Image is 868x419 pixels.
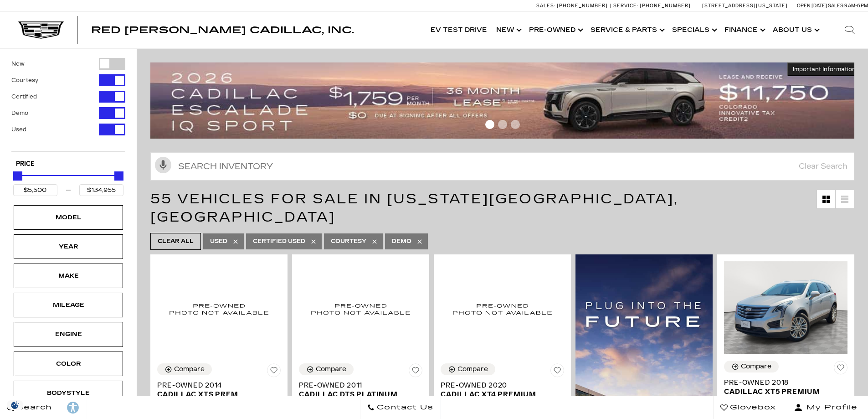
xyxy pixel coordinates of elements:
[441,381,564,408] a: Pre-Owned 2020Cadillac XT4 Premium Luxury
[375,401,433,414] span: Contact Us
[702,3,788,9] a: [STREET_ADDRESS][US_STATE]
[724,387,841,405] span: Cadillac XT5 Premium Luxury AWD
[46,300,91,310] div: Mileage
[409,363,422,381] button: Save Vehicle
[793,66,856,73] span: Important Information
[441,261,564,357] img: 2020 Cadillac XT4 Premium Luxury
[11,58,125,151] div: Filter by Vehicle Type
[557,3,608,9] span: [PHONE_NUMBER]
[783,396,868,419] button: Open user profile menu
[46,388,91,398] div: Bodystyle
[610,3,693,8] a: Service: [PHONE_NUMBER]
[720,12,768,48] a: Finance
[157,363,212,375] button: Compare Vehicle
[724,361,779,372] button: Compare Vehicle
[14,293,123,317] div: MileageMileage
[150,152,854,181] input: Search Inventory
[441,381,557,390] span: Pre-Owned 2020
[46,271,91,281] div: Make
[844,3,868,9] span: 9 AM-6 PM
[158,236,194,247] span: Clear All
[210,236,227,247] span: Used
[803,401,858,414] span: My Profile
[834,361,847,378] button: Save Vehicle
[11,125,26,134] label: Used
[46,242,91,252] div: Year
[511,120,520,129] span: Go to slide 3
[441,363,495,375] button: Compare Vehicle
[14,322,123,347] div: EngineEngine
[14,234,123,259] div: YearYear
[524,12,586,48] a: Pre-Owned
[11,59,25,68] label: New
[157,381,274,390] span: Pre-Owned 2014
[550,363,564,381] button: Save Vehicle
[14,205,123,230] div: ModelModel
[613,3,638,9] span: Service:
[5,400,26,410] img: Opt-Out Icon
[724,378,847,405] a: Pre-Owned 2018Cadillac XT5 Premium Luxury AWD
[46,212,91,222] div: Model
[253,236,305,247] span: Certified Used
[46,329,91,339] div: Engine
[299,261,422,357] img: 2011 Cadillac DTS Platinum Collection
[5,400,26,410] section: Click to Open Cookie Consent Modal
[492,12,524,48] a: New
[828,3,844,9] span: Sales:
[668,12,720,48] a: Specials
[724,378,841,387] span: Pre-Owned 2018
[157,390,274,399] span: Cadillac XTS PREM
[713,396,783,419] a: Glovebox
[640,3,691,9] span: [PHONE_NUMBER]
[150,191,678,225] span: 55 Vehicles for Sale in [US_STATE][GEOGRAPHIC_DATA], [GEOGRAPHIC_DATA]
[768,12,822,48] a: About Us
[157,261,281,357] img: 2014 Cadillac XTS PREM
[426,12,492,48] a: EV Test Drive
[155,157,171,173] svg: Click to toggle on voice search
[360,396,441,419] a: Contact Us
[299,381,416,390] span: Pre-Owned 2011
[267,363,281,381] button: Save Vehicle
[91,25,354,36] span: Red [PERSON_NAME] Cadillac, Inc.
[16,160,121,168] h5: Price
[536,3,555,9] span: Sales:
[11,76,38,85] label: Courtesy
[79,184,123,196] input: Maximum
[150,62,861,139] img: 2509-September-FOM-Escalade-IQ-Lease9
[13,168,123,196] div: Price
[498,120,507,129] span: Go to slide 2
[586,12,668,48] a: Service & Parts
[11,109,28,118] label: Demo
[441,390,557,408] span: Cadillac XT4 Premium Luxury
[485,120,494,129] span: Go to slide 1
[14,264,123,288] div: MakeMake
[316,365,346,373] div: Compare
[91,26,354,35] a: Red [PERSON_NAME] Cadillac, Inc.
[13,184,57,196] input: Minimum
[13,171,22,181] div: Minimum Price
[299,390,416,408] span: Cadillac DTS Platinum Collection
[14,401,52,414] span: Search
[14,352,123,376] div: ColorColor
[457,365,488,373] div: Compare
[46,359,91,369] div: Color
[299,363,354,375] button: Compare Vehicle
[11,92,37,101] label: Certified
[157,381,281,399] a: Pre-Owned 2014Cadillac XTS PREM
[18,21,64,39] img: Cadillac Dark Logo with Cadillac White Text
[797,3,827,9] span: Open [DATE]
[724,261,847,354] img: 2018 Cadillac XT5 Premium Luxury AWD
[536,3,610,8] a: Sales: [PHONE_NUMBER]
[787,62,861,76] button: Important Information
[14,381,123,405] div: BodystyleBodystyle
[299,381,422,408] a: Pre-Owned 2011Cadillac DTS Platinum Collection
[331,236,366,247] span: Courtesy
[114,171,123,181] div: Maximum Price
[728,401,776,414] span: Glovebox
[392,236,411,247] span: Demo
[741,362,771,371] div: Compare
[174,365,205,373] div: Compare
